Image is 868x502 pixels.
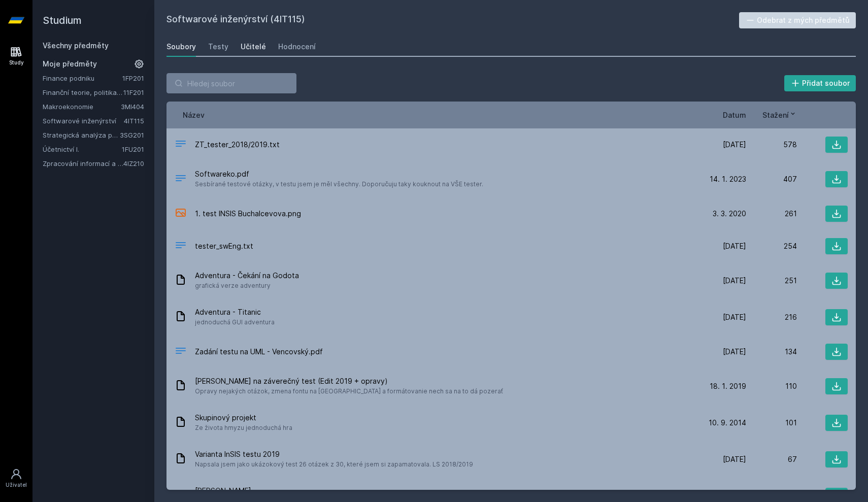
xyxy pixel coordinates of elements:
[746,418,797,428] div: 101
[195,241,253,251] span: tester_swEng.txt
[762,110,789,120] span: Stažení
[746,312,797,322] div: 216
[9,59,24,66] div: Study
[175,138,187,152] div: TXT
[123,159,144,168] a: 4IZ210
[723,241,746,251] span: [DATE]
[43,41,109,50] a: Všechny předměty
[195,386,503,396] span: Opravy nejakých otázok, zmena fontu na [GEOGRAPHIC_DATA] a formátovanie nech sa na to dá pozerať
[746,347,797,357] div: 134
[195,307,275,317] span: Adventura - Titanic
[183,110,205,120] button: Název
[746,209,797,219] div: 261
[122,145,144,153] a: 1FU201
[43,87,123,97] a: Finanční teorie, politika a instituce
[2,463,30,494] a: Uživatel
[208,37,228,57] a: Testy
[175,172,187,187] div: PDF
[195,376,503,386] span: [PERSON_NAME] na záverečný test (Edit 2019 + opravy)
[746,381,797,391] div: 110
[723,312,746,322] span: [DATE]
[195,140,280,150] span: ZT_tester_2018/2019.txt
[710,174,746,184] span: 14. 1. 2023
[746,140,797,150] div: 578
[175,207,187,221] div: PNG
[2,41,30,72] a: Study
[175,239,187,254] div: TXT
[6,481,27,489] div: Uživatel
[278,42,316,52] div: Hodnocení
[208,42,228,52] div: Testy
[723,276,746,286] span: [DATE]
[723,110,746,120] button: Datum
[120,131,144,139] a: 3SG201
[195,413,292,423] span: Skupinový projekt
[739,12,856,28] button: Odebrat z mých předmětů
[166,73,296,93] input: Hledej soubor
[746,276,797,286] div: 251
[124,117,144,125] a: 4IT115
[784,75,856,91] button: Přidat soubor
[166,12,739,28] h2: Softwarové inženýrství (4IT115)
[43,130,120,140] a: Strategická analýza pro informatiky a statistiky
[122,74,144,82] a: 1FP201
[723,347,746,357] span: [DATE]
[195,459,473,470] span: Napsala jsem jako ukázokový test 26 otázek z 30, které jsem si zapamatovala. LS 2018/2019
[746,174,797,184] div: 407
[746,241,797,251] div: 254
[123,88,144,96] a: 11F201
[195,209,301,219] span: 1. test INSIS Buchalcevova.png
[746,454,797,464] div: 67
[195,317,275,327] span: jednoduchá GUI adventura
[195,281,299,291] span: grafická verze adventury
[43,144,122,154] a: Účetnictví I.
[709,418,746,428] span: 10. 9. 2014
[43,73,122,83] a: Finance podniku
[195,423,292,433] span: Ze života hmyzu jednoduchá hra
[278,37,316,57] a: Hodnocení
[713,209,746,219] span: 3. 3. 2020
[166,37,196,57] a: Soubory
[723,140,746,150] span: [DATE]
[241,37,266,57] a: Učitelé
[723,454,746,464] span: [DATE]
[121,103,144,111] a: 3MI404
[43,59,97,69] span: Moje předměty
[195,169,483,179] span: Softwareko.pdf
[195,347,323,357] span: Zadání testu na UML - Vencovský.pdf
[241,42,266,52] div: Učitelé
[762,110,797,120] button: Stažení
[43,102,121,112] a: Makroekonomie
[195,449,473,459] span: Varianta InSIS testu 2019
[195,271,299,281] span: Adventura - Čekání na Godota
[166,42,196,52] div: Soubory
[710,381,746,391] span: 18. 1. 2019
[195,179,483,189] span: Sesbírané testové otázky, v testu jsem je měl všechny. Doporučuju taky kouknout na VŠE tester.
[195,486,384,496] span: [PERSON_NAME]
[175,345,187,359] div: PDF
[43,158,123,169] a: Zpracování informací a znalostí
[43,116,124,126] a: Softwarové inženýrství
